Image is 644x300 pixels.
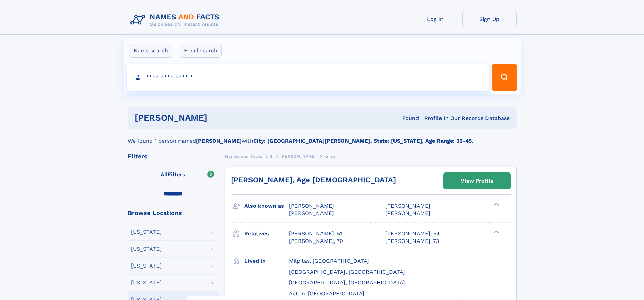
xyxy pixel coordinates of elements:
[161,171,168,178] span: All
[289,237,343,245] a: [PERSON_NAME], 70
[128,153,218,159] div: Filters
[385,230,440,237] a: [PERSON_NAME], 54
[492,64,517,91] button: Search Button
[253,138,472,144] b: City: [GEOGRAPHIC_DATA][PERSON_NAME], State: [US_STATE], Age Range: 35-45
[289,210,334,216] span: [PERSON_NAME]
[444,173,510,189] a: View Profile
[461,173,493,189] div: View Profile
[492,202,500,207] div: ❯
[128,129,517,145] div: We found 1 person named with .
[244,228,289,239] h3: Relatives
[244,200,289,212] h3: Also known as
[131,280,162,285] div: [US_STATE]
[131,229,162,235] div: [US_STATE]
[128,11,225,29] img: Logo Names and Facts
[280,154,316,159] span: [PERSON_NAME]
[270,152,273,160] a: S
[289,203,334,209] span: [PERSON_NAME]
[408,11,462,27] a: Log In
[128,210,218,216] div: Browse Locations
[385,203,430,209] span: [PERSON_NAME]
[131,263,162,269] div: [US_STATE]
[244,255,289,267] h3: Lived in
[129,44,172,58] label: Name search
[231,176,396,184] a: [PERSON_NAME], Age [DEMOGRAPHIC_DATA]
[289,290,364,297] span: Acton, [GEOGRAPHIC_DATA]
[225,152,262,160] a: Names and Facts
[280,152,316,160] a: [PERSON_NAME]
[289,269,405,275] span: [GEOGRAPHIC_DATA], [GEOGRAPHIC_DATA]
[196,138,242,144] b: [PERSON_NAME]
[492,230,500,234] div: ❯
[385,210,430,216] span: [PERSON_NAME]
[127,64,489,91] input: search input
[270,154,273,159] span: S
[324,154,335,159] span: Kiran
[289,279,405,286] span: [GEOGRAPHIC_DATA], [GEOGRAPHIC_DATA]
[135,114,305,122] h1: [PERSON_NAME]
[180,44,222,58] label: Email search
[131,246,162,252] div: [US_STATE]
[305,115,510,122] div: Found 1 Profile In Our Records Database
[289,258,369,264] span: Milpitas, [GEOGRAPHIC_DATA]
[128,167,218,183] label: Filters
[385,237,439,245] a: [PERSON_NAME], 73
[462,11,517,27] a: Sign Up
[289,230,342,237] a: [PERSON_NAME], 51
